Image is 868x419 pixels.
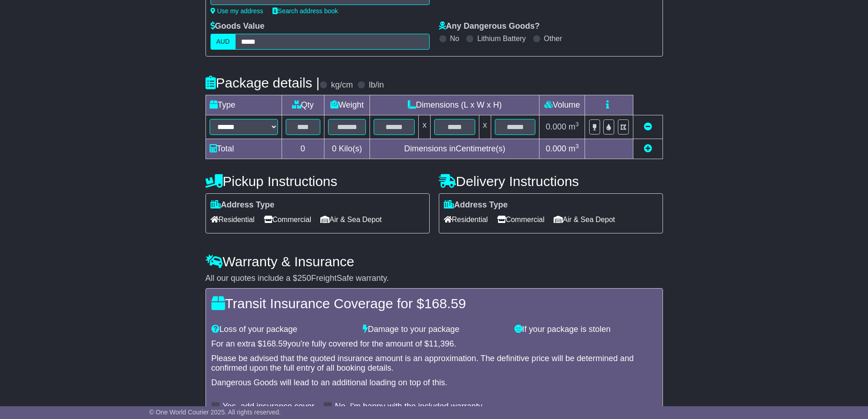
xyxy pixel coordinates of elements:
[211,200,275,210] label: Address Type
[510,325,662,335] div: If your package is stolen
[324,95,370,115] td: Weight
[424,296,466,311] span: 168.59
[546,122,566,131] span: 0.000
[149,409,281,416] span: © One World Courier 2025. All rights reserved.
[497,212,544,227] span: Commercial
[320,212,382,227] span: Air & Sea Depot
[207,325,359,335] div: Loss of your package
[429,339,454,348] span: 11,396
[298,274,311,283] span: 250
[444,212,488,227] span: Residential
[644,122,652,131] a: Remove this item
[211,296,657,311] h4: Transit Insurance Coverage for $
[205,174,430,189] h4: Pickup Instructions
[211,7,263,15] a: Use my address
[644,144,652,153] a: Add new item
[358,325,510,335] div: Damage to your package
[211,354,657,373] div: Please be advised that the quoted insurance amount is an approximation. The definitive price will...
[479,115,491,139] td: x
[554,212,615,227] span: Air & Sea Depot
[335,402,483,412] label: No, I'm happy with the included warranty
[439,174,663,189] h4: Delivery Instructions
[211,378,657,388] div: Dangerous Goods will lead to an additional loading on top of this.
[444,200,508,210] label: Address Type
[477,34,526,43] label: Lithium Battery
[211,212,255,227] span: Residential
[272,7,338,15] a: Search address book
[450,34,459,43] label: No
[370,139,539,159] td: Dimensions in Centimetre(s)
[262,339,288,348] span: 168.59
[205,75,320,90] h4: Package details |
[439,21,540,31] label: Any Dangerous Goods?
[569,122,579,131] span: m
[223,402,314,412] label: Yes, add insurance cover
[205,254,663,269] h4: Warranty & Insurance
[575,121,579,128] sup: 3
[544,34,562,43] label: Other
[282,95,324,115] td: Qty
[205,95,282,115] td: Type
[205,274,663,284] div: All our quotes include a $ FreightSafe warranty.
[264,212,311,227] span: Commercial
[569,144,579,153] span: m
[211,339,657,349] div: For an extra $ you're fully covered for the amount of $ .
[575,143,579,150] sup: 3
[324,139,370,159] td: Kilo(s)
[331,80,353,90] label: kg/cm
[205,139,282,159] td: Total
[332,144,336,153] span: 0
[211,21,265,31] label: Goods Value
[282,139,324,159] td: 0
[419,115,431,139] td: x
[370,95,539,115] td: Dimensions (L x W x H)
[546,144,566,153] span: 0.000
[369,80,384,90] label: lb/in
[539,95,585,115] td: Volume
[211,34,236,50] label: AUD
